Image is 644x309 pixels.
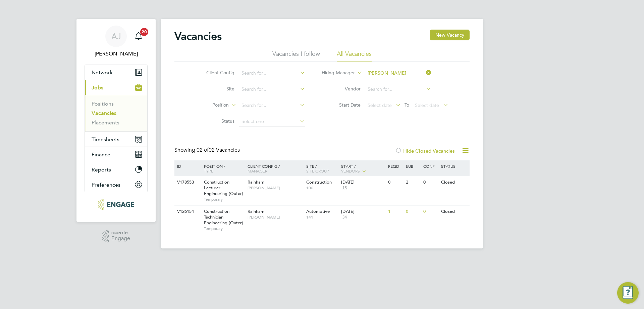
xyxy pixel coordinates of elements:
div: 0 [404,205,422,218]
div: [DATE] [341,209,385,215]
button: Preferences [85,177,147,192]
span: 34 [341,215,348,220]
input: Select one [239,117,305,126]
span: Rainham [248,208,264,214]
a: Powered byEngage [102,230,130,243]
span: Powered by [111,230,130,236]
div: Client Config / [246,160,305,177]
label: Hide Closed Vacancies [395,148,455,154]
span: Construction Lecturer Engineering (Outer) [204,179,243,196]
div: Position / [199,160,246,177]
label: Start Date [322,102,361,108]
span: Adam Jorey [85,50,148,58]
label: Position [190,102,229,109]
span: Rainham [248,179,264,185]
div: Sub [404,160,422,172]
span: Vendors [341,168,360,173]
span: Finance [92,151,110,158]
input: Search for... [365,69,431,78]
button: Network [85,65,147,80]
label: Site [196,86,234,92]
span: 141 [306,215,338,220]
span: 15 [341,185,348,191]
span: Site Group [306,168,329,173]
a: Vacancies [92,110,116,116]
nav: Main navigation [76,19,156,222]
div: 0 [422,205,439,218]
div: 0 [386,176,404,189]
div: Jobs [85,95,147,131]
a: AJ[PERSON_NAME] [85,26,148,58]
li: All Vacancies [337,50,372,62]
div: V126154 [175,205,199,218]
span: Construction [306,179,332,185]
span: Type [204,168,213,173]
div: 1 [386,205,404,218]
span: Temporary [204,226,244,231]
span: Manager [248,168,267,173]
span: Reports [92,166,111,173]
img: xede-logo-retina.png [98,199,134,210]
li: Vacancies I follow [272,50,320,62]
span: [PERSON_NAME] [248,215,303,220]
button: Jobs [85,80,147,95]
span: AJ [111,32,121,41]
button: Timesheets [85,132,147,147]
span: Network [92,69,113,76]
span: Construction Technician Engineering (Outer) [204,208,243,226]
div: ID [175,160,199,172]
a: Go to home page [85,199,148,210]
div: Start / [339,160,386,177]
span: 02 of [197,147,209,153]
div: Closed [439,176,469,189]
label: Client Config [196,70,234,76]
div: 2 [404,176,422,189]
div: Showing [174,147,241,154]
span: [PERSON_NAME] [248,185,303,191]
span: Jobs [92,84,103,91]
span: Preferences [92,182,120,188]
div: Closed [439,205,469,218]
div: Conf [422,160,439,172]
input: Search for... [239,85,305,94]
div: Reqd [386,160,404,172]
button: Reports [85,162,147,177]
span: 02 Vacancies [197,147,240,153]
input: Search for... [365,85,431,94]
button: Engage Resource Center [617,282,639,304]
button: Finance [85,147,147,162]
div: 0 [422,176,439,189]
label: Status [196,118,234,124]
div: [DATE] [341,180,385,185]
a: 20 [132,26,145,47]
span: Automotive [306,208,330,214]
span: Temporary [204,197,244,202]
input: Search for... [239,69,305,78]
label: Vendor [322,86,361,92]
div: V178553 [175,176,199,189]
label: Hiring Manager [316,70,355,76]
a: Placements [92,119,119,126]
span: To [402,101,411,109]
h2: Vacancies [174,30,222,43]
button: New Vacancy [430,30,470,40]
a: Positions [92,101,114,107]
span: 20 [140,28,148,36]
span: Engage [111,236,130,241]
span: Select date [415,102,439,108]
span: Timesheets [92,136,119,143]
input: Search for... [239,101,305,110]
div: Site / [305,160,340,177]
div: Status [439,160,469,172]
span: 106 [306,185,338,191]
span: Select date [368,102,392,108]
